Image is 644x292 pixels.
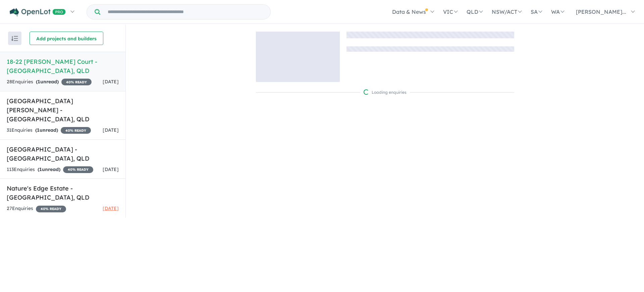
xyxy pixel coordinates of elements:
[36,79,59,85] strong: ( unread)
[7,126,91,134] div: 31 Enquir ies
[7,184,119,202] h5: Nature's Edge Estate - [GEOGRAPHIC_DATA] , QLD
[36,206,66,212] span: 40 % READY
[61,127,91,134] span: 40 % READY
[11,36,18,41] img: sort.svg
[35,127,58,133] strong: ( unread)
[7,78,92,86] div: 28 Enquir ies
[7,205,66,213] div: 27 Enquir ies
[103,166,119,172] span: [DATE]
[576,8,626,15] span: [PERSON_NAME]...
[102,5,269,19] input: Try estate name, suburb, builder or developer
[39,166,42,172] span: 1
[103,205,119,211] span: [DATE]
[61,79,92,85] span: 40 % READY
[103,79,119,85] span: [DATE]
[364,89,407,96] div: Loading enquiries
[7,145,119,163] h5: [GEOGRAPHIC_DATA] - [GEOGRAPHIC_DATA] , QLD
[38,79,40,85] span: 1
[103,127,119,133] span: [DATE]
[7,166,93,174] div: 113 Enquir ies
[63,166,93,173] span: 40 % READY
[10,8,66,16] img: Openlot PRO Logo White
[37,127,40,133] span: 1
[7,96,119,124] h5: [GEOGRAPHIC_DATA][PERSON_NAME] - [GEOGRAPHIC_DATA] , QLD
[7,57,119,75] h5: 18-22 [PERSON_NAME] Court - [GEOGRAPHIC_DATA] , QLD
[38,166,60,172] strong: ( unread)
[30,32,103,45] button: Add projects and builders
